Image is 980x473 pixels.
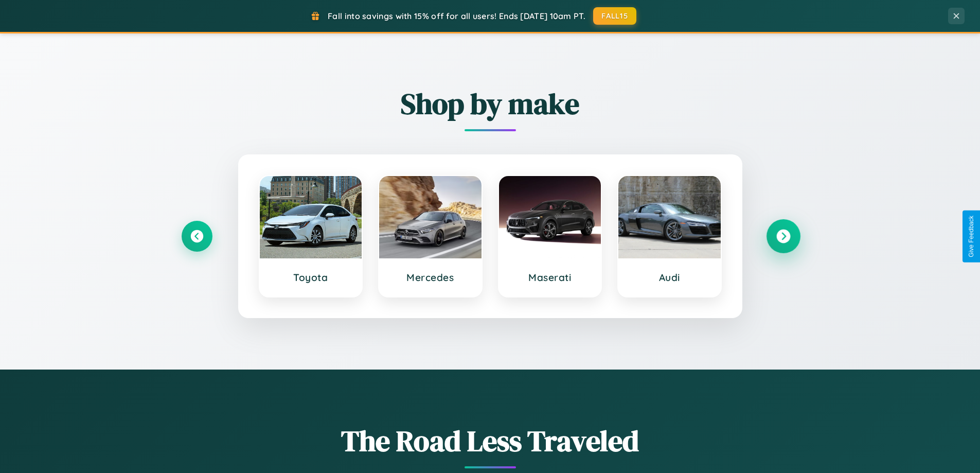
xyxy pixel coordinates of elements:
[270,271,352,284] h3: Toyota
[328,11,585,21] span: Fall into savings with 15% off for all users! Ends [DATE] 10am PT.
[389,271,471,284] h3: Mercedes
[593,7,636,25] button: FALL15
[182,421,799,461] h1: The Road Less Traveled
[182,84,799,124] h2: Shop by make
[629,271,710,284] h3: Audi
[968,216,975,257] div: Give Feedback
[509,271,591,284] h3: Maserati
